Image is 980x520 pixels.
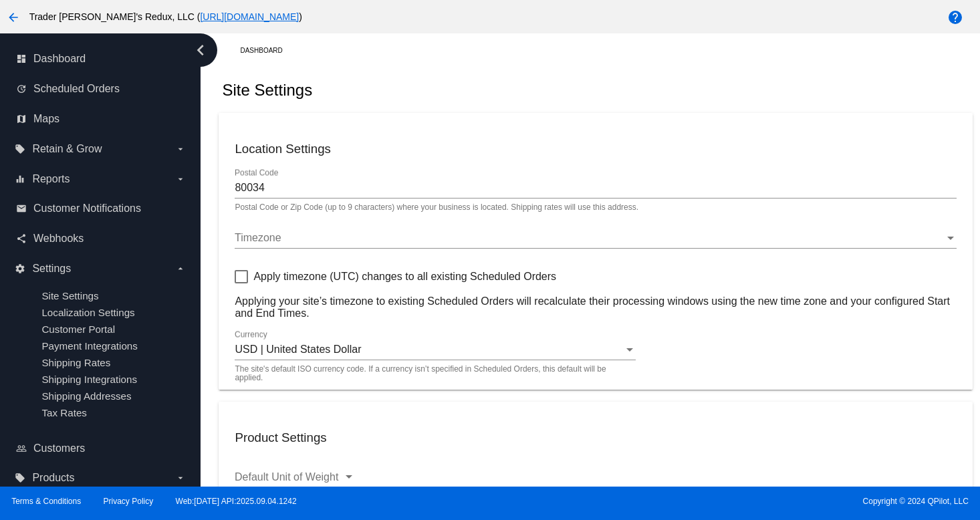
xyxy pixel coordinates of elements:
[16,48,186,70] a: dashboard Dashboard
[15,174,25,184] i: equalizer
[222,81,312,100] h2: Site Settings
[33,83,120,95] span: Scheduled Orders
[235,471,355,483] mat-select: Default Unit of Weight
[235,232,956,244] mat-select: Timezone
[41,340,138,352] a: Payment Integrations
[41,307,134,318] a: Localization Settings
[16,84,27,94] i: update
[15,263,25,274] i: settings
[41,290,98,301] a: Site Settings
[41,357,110,368] a: Shipping Rates
[235,365,628,383] mat-hint: The site's default ISO currency code. If a currency isn’t specified in Scheduled Orders, this def...
[235,295,956,319] p: Applying your site’s timezone to existing Scheduled Orders will recalculate their processing wind...
[11,497,81,506] a: Terms & Conditions
[240,40,294,61] a: Dashboard
[176,497,297,506] a: Web:[DATE] API:2025.09.04.1242
[947,9,963,25] mat-icon: help
[16,198,186,219] a: email Customer Notifications
[235,471,338,483] span: Default Unit of Weight
[41,407,87,418] a: Tax Rates
[253,269,556,285] span: Apply timezone (UTC) changes to all existing Scheduled Orders
[175,473,186,483] i: arrow_drop_down
[41,390,131,402] a: Shipping Addresses
[32,173,70,185] span: Reports
[16,108,186,130] a: map Maps
[16,438,186,459] a: people_outline Customers
[41,374,137,385] a: Shipping Integrations
[16,203,27,214] i: email
[16,228,186,249] a: share Webhooks
[29,11,302,22] span: Trader [PERSON_NAME]'s Redux, LLC ( )
[32,143,102,155] span: Retain & Grow
[33,113,59,125] span: Maps
[501,497,969,506] span: Copyright © 2024 QPilot, LLC
[235,203,638,213] div: Postal Code or Zip Code (up to 9 characters) where your business is located. Shipping rates will ...
[16,53,27,64] i: dashboard
[190,39,211,61] i: chevron_left
[5,9,21,25] mat-icon: arrow_back
[235,430,956,445] h3: Product Settings
[104,497,154,506] a: Privacy Policy
[15,473,25,483] i: local_offer
[16,233,27,244] i: share
[235,142,956,156] h3: Location Settings
[175,263,186,274] i: arrow_drop_down
[16,78,186,100] a: update Scheduled Orders
[16,443,27,454] i: people_outline
[16,114,27,124] i: map
[33,53,86,65] span: Dashboard
[33,442,85,454] span: Customers
[235,344,361,355] span: USD | United States Dollar
[175,174,186,184] i: arrow_drop_down
[175,144,186,154] i: arrow_drop_down
[235,344,636,356] mat-select: Currency
[15,144,25,154] i: local_offer
[33,203,141,215] span: Customer Notifications
[235,182,956,194] input: Postal Code
[32,263,71,275] span: Settings
[235,232,281,243] span: Timezone
[41,323,115,335] a: Customer Portal
[33,233,84,245] span: Webhooks
[32,472,74,484] span: Products
[200,11,299,22] a: [URL][DOMAIN_NAME]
